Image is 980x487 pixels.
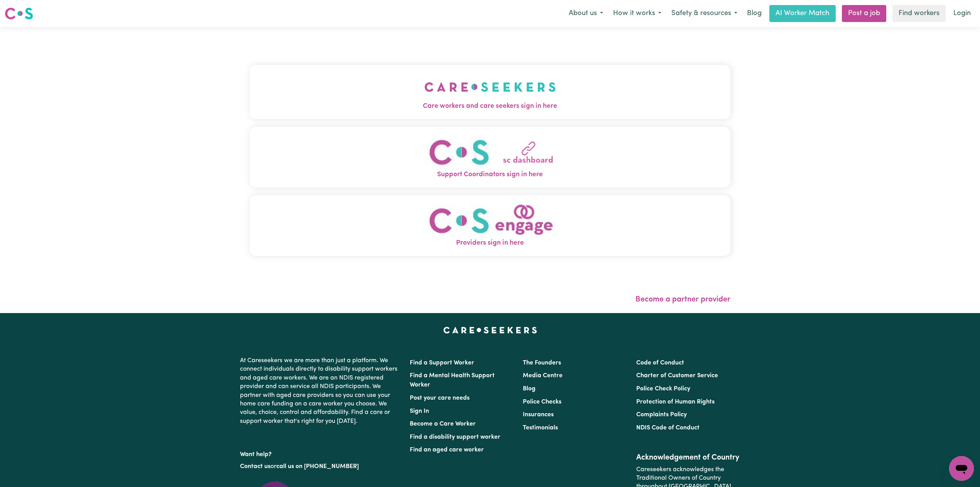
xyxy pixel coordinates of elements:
span: Providers sign in here [250,238,730,248]
button: About us [564,5,608,22]
a: Careseekers logo [5,5,33,22]
button: Safety & resources [666,5,742,22]
a: Login [949,5,975,22]
a: Become a partner provider [635,296,730,303]
img: Careseekers logo [5,7,33,20]
a: Contact us [240,463,270,470]
p: or [240,459,400,474]
a: Police Checks [523,399,561,405]
a: Complaints Policy [636,412,687,418]
a: Media Centre [523,373,563,379]
a: Police Check Policy [636,386,690,392]
a: Testimonials [523,425,558,431]
a: Post your care needs [410,395,470,401]
span: Support Coordinators sign in here [250,170,730,180]
a: The Founders [523,360,561,366]
a: Find workers [892,5,946,22]
a: Code of Conduct [636,360,684,366]
a: Find a Support Worker [410,360,474,366]
button: How it works [608,5,666,22]
a: Find a disability support worker [410,434,500,440]
p: At Careseekers we are more than just a platform. We connect individuals directly to disability su... [240,353,400,429]
a: Find an aged care worker [410,447,484,453]
a: call us on [PHONE_NUMBER] [276,463,359,470]
a: Find a Mental Health Support Worker [410,373,495,388]
h2: Acknowledgement of Country [636,453,740,462]
a: Become a Care Worker [410,421,476,427]
a: Careseekers home page [443,327,537,333]
iframe: Button to launch messaging window [949,456,974,481]
button: Support Coordinators sign in here [250,127,730,187]
p: Want help? [240,447,400,459]
a: Post a job [842,5,886,22]
a: Blog [523,386,536,392]
a: NDIS Code of Conduct [636,425,700,431]
a: Blog [742,5,766,22]
a: AI Worker Match [769,5,836,22]
button: Care workers and care seekers sign in here [250,65,730,119]
button: Providers sign in here [250,195,730,256]
a: Protection of Human Rights [636,399,715,405]
span: Care workers and care seekers sign in here [250,101,730,111]
a: Charter of Customer Service [636,373,718,379]
a: Insurances [523,412,554,418]
a: Sign In [410,408,429,414]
